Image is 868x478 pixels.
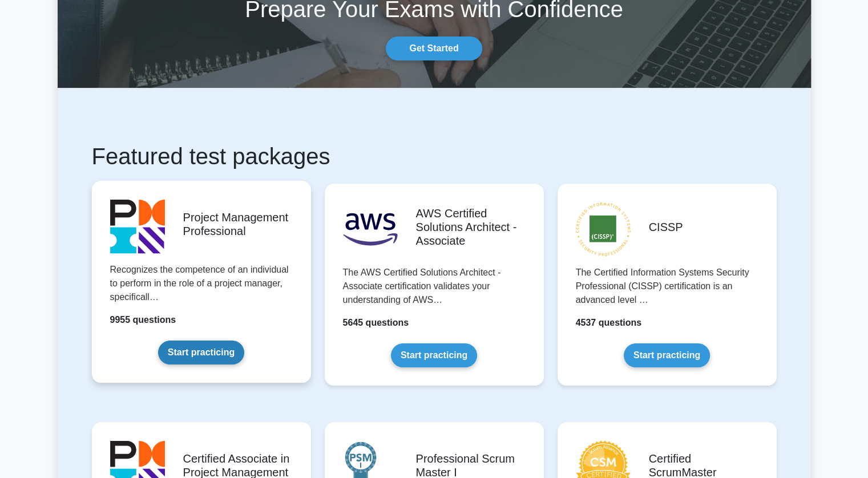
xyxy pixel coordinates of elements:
a: Start practicing [624,343,710,367]
a: Get Started [386,37,482,60]
h1: Featured test packages [92,143,777,170]
a: Start practicing [158,341,244,364]
a: Start practicing [391,343,477,367]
